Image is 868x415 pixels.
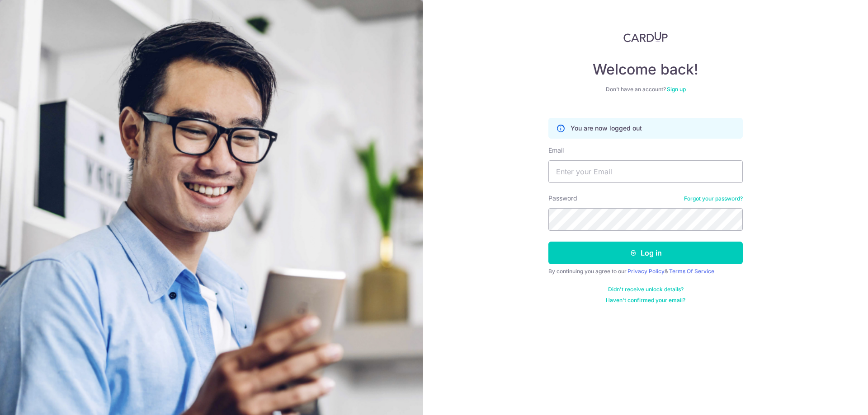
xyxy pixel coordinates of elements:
a: Forgot your password? [684,195,743,202]
button: Log in [548,242,743,264]
a: Terms Of Service [669,268,714,275]
label: Email [548,146,564,155]
label: Password [548,194,577,203]
h4: Welcome back! [548,61,743,79]
img: CardUp Logo [623,32,668,42]
div: Don’t have an account? [548,86,743,93]
a: Sign up [667,86,686,93]
div: By continuing you agree to our & [548,268,743,275]
p: You are now logged out [571,124,642,133]
input: Enter your Email [548,160,743,183]
a: Privacy Policy [627,268,665,275]
a: Haven't confirmed your email? [606,297,685,304]
a: Didn't receive unlock details? [608,286,684,293]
